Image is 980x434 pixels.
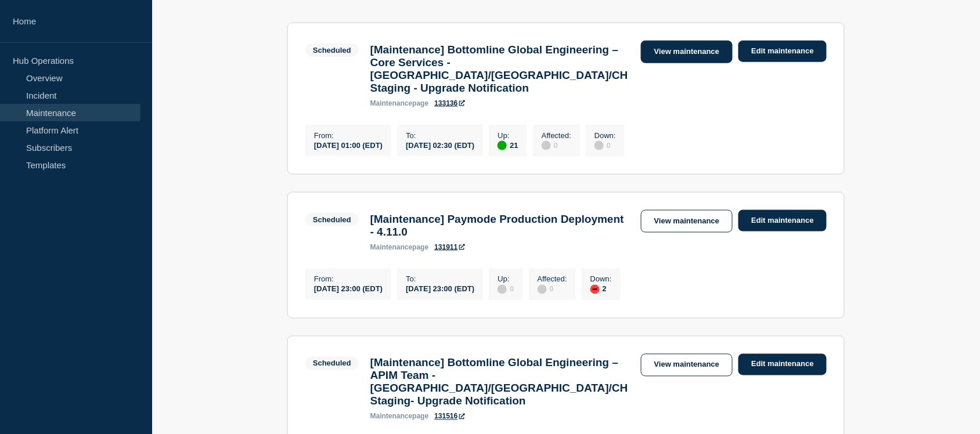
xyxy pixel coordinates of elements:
[370,413,413,421] span: maintenance
[370,413,429,421] p: page
[542,131,571,140] p: Affected :
[314,284,383,294] div: [DATE] 23:00 (EDT)
[313,215,351,224] div: Scheduled
[595,140,616,150] div: 0
[641,41,733,63] a: View maintenance
[498,275,514,284] p: Up :
[641,210,733,233] a: View maintenance
[314,275,383,284] p: From :
[313,46,351,55] div: Scheduled
[313,359,351,368] div: Scheduled
[498,131,518,140] p: Up :
[314,140,383,150] div: [DATE] 01:00 (EDT)
[314,131,383,140] p: From :
[590,285,600,294] div: down
[538,284,567,294] div: 0
[538,285,547,294] div: disabled
[498,284,514,294] div: 0
[434,99,464,107] a: 133136
[498,140,518,150] div: 21
[738,354,827,375] a: Edit maintenance
[498,141,507,150] div: up
[434,413,464,421] a: 131516
[370,44,629,95] h3: [Maintenance] Bottomline Global Engineering – Core Services - [GEOGRAPHIC_DATA]/[GEOGRAPHIC_DATA]...
[641,354,733,377] a: View maintenance
[370,99,413,107] span: maintenance
[595,131,616,140] p: Down :
[370,243,429,251] p: page
[542,140,571,150] div: 0
[590,275,612,284] p: Down :
[370,213,629,238] h3: [Maintenance] Paymode Production Deployment - 4.11.0
[538,275,567,284] p: Affected :
[595,141,604,150] div: disabled
[406,131,474,140] p: To :
[406,140,474,150] div: [DATE] 02:30 (EDT)
[406,284,474,294] div: [DATE] 23:00 (EDT)
[370,99,429,107] p: page
[370,357,629,408] h3: [Maintenance] Bottomline Global Engineering – APIM Team - [GEOGRAPHIC_DATA]/[GEOGRAPHIC_DATA]/CH ...
[738,210,827,232] a: Edit maintenance
[498,285,507,294] div: disabled
[406,275,474,284] p: To :
[738,41,827,62] a: Edit maintenance
[370,243,413,251] span: maintenance
[542,141,551,150] div: disabled
[434,243,464,251] a: 131911
[590,284,612,294] div: 2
